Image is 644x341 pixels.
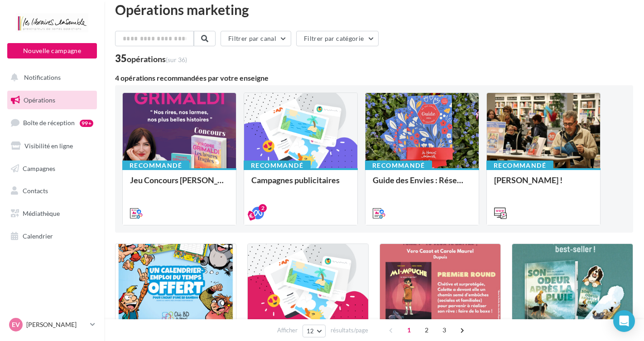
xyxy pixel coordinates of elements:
span: Contacts [23,187,48,195]
span: 12 [307,327,314,335]
span: 3 [437,323,452,337]
button: Notifications [5,68,95,87]
span: résultats/page [331,326,368,335]
span: EV [12,320,20,329]
div: Opérations marketing [115,3,633,16]
a: Opérations [5,91,99,110]
div: 99+ [80,120,93,127]
span: 2 [419,323,434,337]
span: 1 [402,323,416,337]
span: Calendrier [23,232,53,240]
button: Filtrer par canal [221,31,291,46]
span: (sur 36) [166,56,187,63]
div: Recommandé [122,161,189,170]
div: opérations [127,55,187,63]
div: Open Intercom Messenger [613,310,635,332]
a: Médiathèque [5,204,99,223]
a: Contacts [5,181,99,200]
a: Boîte de réception99+ [5,113,99,132]
div: Campagnes publicitaires [251,175,350,194]
div: Jeu Concours [PERSON_NAME] [130,175,229,194]
div: Recommandé [244,161,311,170]
div: Recommandé [486,161,553,170]
span: Médiathèque [23,209,60,217]
span: Afficher [277,326,298,335]
button: Nouvelle campagne [7,43,97,58]
div: 2 [259,204,267,212]
a: Campagnes [5,159,99,178]
span: Boîte de réception [23,119,75,127]
div: Recommandé [365,161,432,170]
div: 4 opérations recommandées par votre enseigne [115,74,633,82]
p: [PERSON_NAME] [26,320,87,329]
a: EV [PERSON_NAME] [7,316,97,333]
a: Calendrier [5,227,99,246]
span: Notifications [24,73,61,81]
span: Opérations [24,96,55,104]
div: [PERSON_NAME] ! [494,175,593,194]
div: Guide des Envies : Réseaux sociaux [373,175,471,194]
a: Visibilité en ligne [5,136,99,156]
span: Campagnes [23,164,55,172]
div: 35 [115,54,187,63]
button: 12 [303,325,326,337]
span: Visibilité en ligne [24,142,73,150]
button: Filtrer par catégorie [296,31,379,46]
